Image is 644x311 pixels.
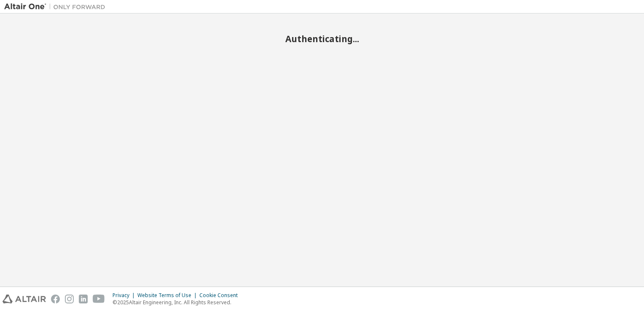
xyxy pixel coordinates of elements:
[137,292,199,299] div: Website Terms of Use
[199,292,243,299] div: Cookie Consent
[51,295,60,303] img: facebook.svg
[4,33,640,44] h2: Authenticating...
[65,295,74,303] img: instagram.svg
[4,3,110,11] img: Altair One
[113,292,137,299] div: Privacy
[79,295,88,303] img: linkedin.svg
[3,295,46,303] img: altair_logo.svg
[93,295,105,303] img: youtube.svg
[113,299,243,306] p: © 2025 Altair Engineering, Inc. All Rights Reserved.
